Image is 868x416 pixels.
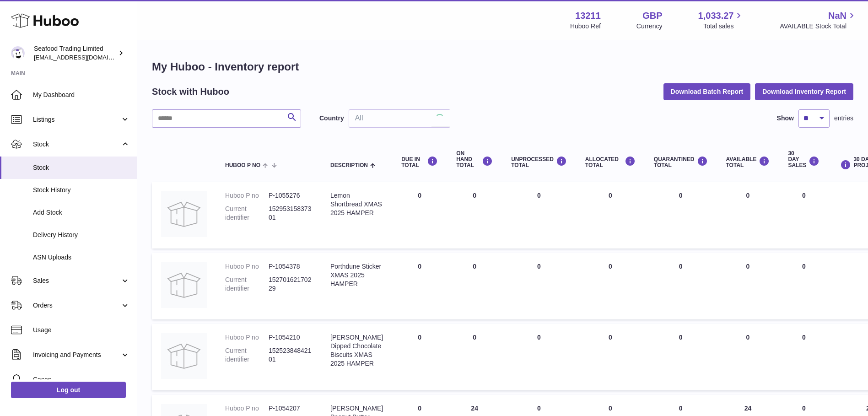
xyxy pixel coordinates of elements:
td: 0 [717,324,779,390]
span: Huboo P no [225,162,260,168]
td: 0 [717,182,779,249]
span: ASN Uploads [33,253,130,262]
h1: My Huboo - Inventory report [152,59,853,74]
div: AVAILABLE Total [726,156,770,168]
img: product image [161,262,207,308]
img: product image [161,333,207,379]
span: Invoicing and Payments [33,351,120,359]
span: entries [834,114,853,123]
div: ALLOCATED Total [585,156,636,168]
td: 0 [502,182,576,249]
span: Delivery History [33,231,130,239]
div: Lemon Shortbread XMAS 2025 HAMPER [330,191,383,217]
span: Cases [33,375,130,384]
td: 0 [576,324,645,390]
div: [PERSON_NAME] Dipped Chocolate Biscuits XMAS 2025 HAMPER [330,333,383,368]
dd: P-1054207 [269,404,312,413]
img: product image [161,191,207,237]
dd: P-1055276 [269,191,312,200]
label: Country [319,114,344,123]
div: Porthdune Sticker XMAS 2025 HAMPER [330,262,383,288]
td: 0 [779,253,829,319]
span: 0 [679,405,683,412]
td: 0 [502,253,576,319]
dt: Huboo P no [225,262,269,271]
dt: Huboo P no [225,404,269,413]
div: Huboo Ref [570,22,601,31]
span: Usage [33,326,130,335]
span: My Dashboard [33,91,130,99]
div: 30 DAY SALES [788,151,819,169]
dt: Current identifier [225,346,269,364]
h2: Stock with Huboo [152,86,229,98]
span: 0 [679,334,683,341]
div: Currency [636,22,663,31]
button: Download Batch Report [663,83,751,100]
span: Description [330,162,368,168]
dt: Huboo P no [225,191,269,200]
td: 0 [779,324,829,390]
td: 0 [502,324,576,390]
dt: Current identifier [225,205,269,222]
span: 0 [679,192,683,199]
dd: 15252384842101 [269,346,312,364]
strong: GBP [642,10,662,22]
span: [EMAIL_ADDRESS][DOMAIN_NAME] [34,54,135,61]
strong: 13211 [575,10,601,22]
span: Orders [33,301,120,310]
label: Show [777,114,794,123]
div: ON HAND Total [456,151,493,169]
dt: Current identifier [225,276,269,293]
span: AVAILABLE Stock Total [780,22,857,31]
span: Stock History [33,186,130,194]
span: 0 [679,263,683,270]
span: Total sales [703,22,744,31]
td: 0 [576,182,645,249]
span: Add Stock [33,208,130,217]
img: online@rickstein.com [11,46,25,60]
td: 0 [576,253,645,319]
span: Listings [33,115,120,124]
td: 0 [779,182,829,249]
td: 0 [392,253,447,319]
div: QUARANTINED Total [654,156,708,168]
dd: 15295315837301 [269,205,312,222]
dd: 15270162170229 [269,276,312,293]
a: NaN AVAILABLE Stock Total [780,10,857,31]
span: 1,033.27 [698,10,734,22]
span: Stock [33,163,130,172]
a: Log out [11,382,126,398]
td: 0 [392,324,447,390]
td: 0 [447,182,502,249]
button: Download Inventory Report [755,83,853,100]
span: NaN [828,10,846,22]
td: 0 [392,182,447,249]
span: Sales [33,276,120,285]
td: 0 [447,253,502,319]
dd: P-1054210 [269,333,312,342]
td: 0 [717,253,779,319]
dt: Huboo P no [225,333,269,342]
a: 1,033.27 Total sales [698,10,744,31]
div: DUE IN TOTAL [401,156,438,168]
span: Stock [33,140,120,149]
div: UNPROCESSED Total [511,156,567,168]
dd: P-1054378 [269,262,312,271]
div: Seafood Trading Limited [34,44,116,62]
td: 0 [447,324,502,390]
